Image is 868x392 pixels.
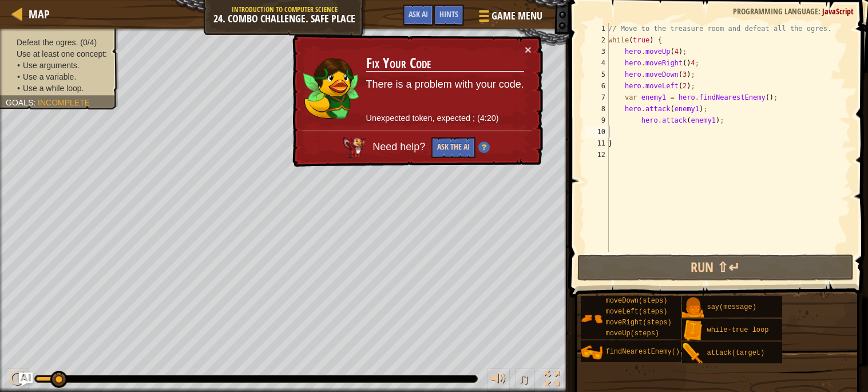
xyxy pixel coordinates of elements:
[6,369,29,392] button: Ctrl + P: Play
[585,126,609,138] div: 10
[470,5,549,32] button: Game Menu
[605,319,671,327] span: moveRight(steps)
[6,48,110,60] li: Use at least one concept:
[581,342,603,363] img: portrait.png
[17,72,20,81] i: •
[605,297,667,305] span: moveDown(steps)
[431,137,475,158] button: Ask the AI
[585,46,609,57] div: 3
[516,369,535,392] button: ♫
[23,72,76,81] span: Use a variable.
[29,6,50,22] span: Map
[23,6,50,22] a: Map
[372,141,428,152] span: Need help?
[403,5,434,26] button: Ask AI
[585,103,609,115] div: 8
[17,61,20,70] i: •
[17,49,107,58] span: Use at least one concept:
[439,9,458,19] span: Hints
[17,71,110,83] li: Use a variable.
[33,98,38,107] span: :
[577,254,854,281] button: Run ⇧↵
[822,6,854,17] span: JavaScript
[605,348,680,356] span: findNearestEnemy()
[17,38,97,47] span: Defeat the ogres. (0/4)
[366,112,524,124] p: Unexpected token, expected ; (4:20)
[19,373,33,386] button: Ask AI
[585,138,609,149] div: 11
[585,34,609,46] div: 2
[478,142,490,153] img: Hint
[23,84,84,93] span: Use a while loop.
[6,98,33,107] span: Goals
[38,98,90,107] span: Incomplete
[682,343,704,364] img: portrait.png
[302,55,359,119] img: duck_zana.png
[707,303,756,311] span: say(message)
[366,77,524,92] p: There is a problem with your code.
[818,6,822,17] span: :
[17,60,110,71] li: Use arguments.
[585,92,609,103] div: 7
[585,80,609,92] div: 6
[343,137,366,158] img: AI
[6,37,110,48] li: Defeat the ogres.
[541,369,564,392] button: Toggle fullscreen
[518,370,529,387] span: ♫
[525,44,532,56] button: ×
[581,308,603,330] img: portrait.png
[487,369,510,392] button: Adjust volume
[409,9,428,19] span: Ask AI
[585,23,609,34] div: 1
[17,84,20,93] i: •
[585,57,609,69] div: 4
[366,56,524,72] h3: Fix Your Code
[17,83,110,94] li: Use a while loop.
[682,297,704,319] img: portrait.png
[585,115,609,126] div: 9
[585,149,609,160] div: 12
[585,69,609,80] div: 5
[707,326,768,334] span: while-true loop
[605,308,667,316] span: moveLeft(steps)
[707,349,764,357] span: attack(target)
[23,61,80,70] span: Use arguments.
[492,9,542,23] span: Game Menu
[682,320,704,342] img: portrait.png
[733,6,818,17] span: Programming language
[605,330,659,338] span: moveUp(steps)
